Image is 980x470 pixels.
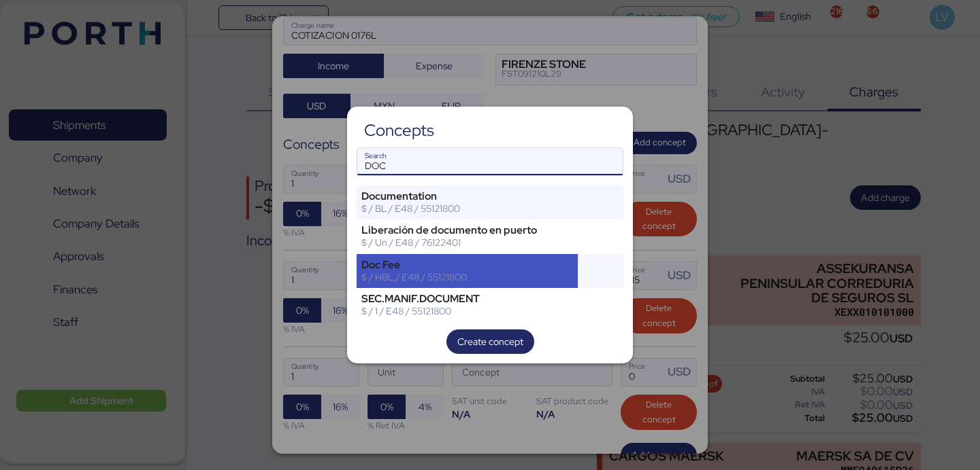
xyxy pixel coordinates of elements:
div: $ / 1 / E48 / 55121800 [361,305,573,317]
div: SEC.MANIF.DOCUMENT [361,293,573,305]
div: Documentation [361,190,573,202]
div: Liberación de documento en puerto [361,224,573,236]
div: $ / BL / E48 / 55121800 [361,202,573,215]
div: $ / Un / E48 / 76122401 [361,236,573,249]
div: Concepts [364,124,434,137]
button: Create concept [446,329,534,354]
span: Create concept [457,333,523,350]
div: Doc Fee [361,259,573,271]
div: $ / HBL / E48 / 55121800 [361,271,573,283]
input: Search [357,148,623,175]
